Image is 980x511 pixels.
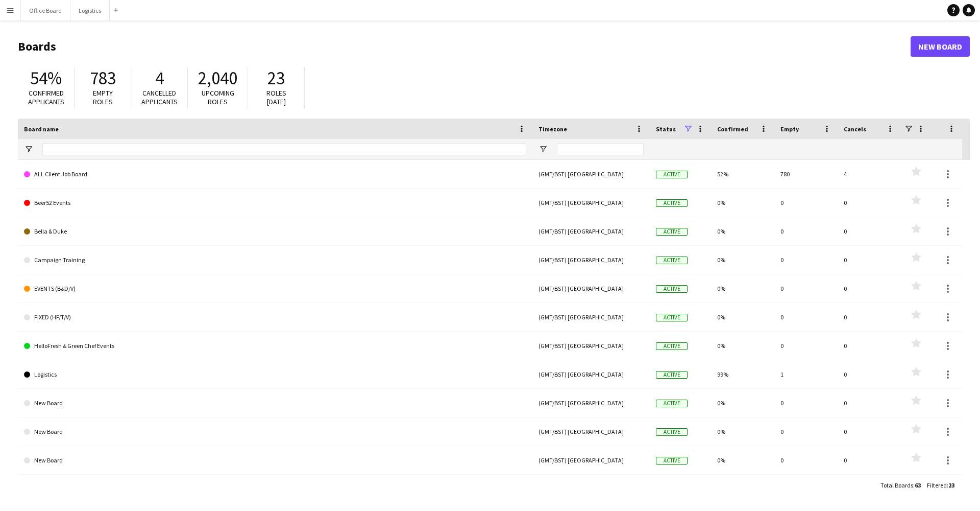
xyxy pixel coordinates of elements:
[24,189,526,217] a: Beer52 Events
[911,36,970,57] a: New Board
[838,160,901,188] div: 4
[948,481,954,489] span: 23
[711,446,774,474] div: 0%
[656,428,688,436] span: Active
[838,332,901,360] div: 0
[711,246,774,274] div: 0%
[532,274,650,303] div: (GMT/BST) [GEOGRAPHIC_DATA]
[844,125,866,133] span: Cancels
[538,145,548,154] button: Open Filter Menu
[656,400,688,407] span: Active
[711,189,774,217] div: 0%
[24,145,33,154] button: Open Filter Menu
[656,285,688,293] span: Active
[927,481,947,489] span: Filtered
[774,274,838,303] div: 0
[532,189,650,217] div: (GMT/BST) [GEOGRAPHIC_DATA]
[24,446,526,475] a: New Board
[838,246,901,274] div: 0
[656,125,676,133] span: Status
[774,475,838,503] div: 0
[93,88,113,106] span: Empty roles
[24,389,526,417] a: New Board
[532,360,650,388] div: (GMT/BST) [GEOGRAPHIC_DATA]
[532,332,650,360] div: (GMT/BST) [GEOGRAPHIC_DATA]
[656,171,688,178] span: Active
[838,475,901,503] div: 0
[24,217,526,246] a: Bella & Duke
[711,217,774,245] div: 0%
[838,417,901,446] div: 0
[780,125,799,133] span: Empty
[24,332,526,360] a: HelloFresh & Green Chef Events
[838,389,901,417] div: 0
[711,360,774,388] div: 99%
[656,457,688,464] span: Active
[532,417,650,446] div: (GMT/BST) [GEOGRAPHIC_DATA]
[532,389,650,417] div: (GMT/BST) [GEOGRAPHIC_DATA]
[838,360,901,388] div: 0
[24,125,59,133] span: Board name
[202,88,234,106] span: Upcoming roles
[656,314,688,321] span: Active
[557,143,644,155] input: Timezone Filter Input
[24,360,526,389] a: Logistics
[838,217,901,245] div: 0
[656,342,688,350] span: Active
[155,67,164,89] span: 4
[774,446,838,474] div: 0
[838,303,901,331] div: 0
[774,360,838,388] div: 1
[532,303,650,331] div: (GMT/BST) [GEOGRAPHIC_DATA]
[774,246,838,274] div: 0
[266,88,286,106] span: Roles [DATE]
[18,39,911,54] h1: Boards
[880,475,921,495] div: :
[774,160,838,188] div: 780
[838,189,901,217] div: 0
[656,199,688,207] span: Active
[838,274,901,303] div: 0
[711,160,774,188] div: 52%
[538,125,567,133] span: Timezone
[711,303,774,331] div: 0%
[24,475,526,503] a: New Board
[656,257,688,264] span: Active
[30,67,62,89] span: 54%
[532,217,650,245] div: (GMT/BST) [GEOGRAPHIC_DATA]
[774,417,838,446] div: 0
[24,303,526,332] a: FIXED (HF/T/V)
[711,274,774,303] div: 0%
[90,67,116,89] span: 783
[42,143,526,155] input: Board name Filter Input
[711,389,774,417] div: 0%
[70,1,110,20] button: Logistics
[774,303,838,331] div: 0
[711,475,774,503] div: 0%
[198,67,237,89] span: 2,040
[24,274,526,303] a: EVENTS (B&D/V)
[656,371,688,379] span: Active
[28,88,64,106] span: Confirmed applicants
[24,417,526,446] a: New Board
[774,189,838,217] div: 0
[21,1,70,20] button: Office Board
[774,389,838,417] div: 0
[711,417,774,446] div: 0%
[656,228,688,236] span: Active
[24,246,526,274] a: Campaign Training
[141,88,178,106] span: Cancelled applicants
[532,475,650,503] div: (GMT/BST) [GEOGRAPHIC_DATA]
[915,481,921,489] span: 63
[838,446,901,474] div: 0
[532,446,650,474] div: (GMT/BST) [GEOGRAPHIC_DATA]
[927,475,954,495] div: :
[24,160,526,189] a: ALL Client Job Board
[717,125,748,133] span: Confirmed
[267,67,285,89] span: 23
[880,481,913,489] span: Total Boards
[532,160,650,188] div: (GMT/BST) [GEOGRAPHIC_DATA]
[532,246,650,274] div: (GMT/BST) [GEOGRAPHIC_DATA]
[774,332,838,360] div: 0
[711,332,774,360] div: 0%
